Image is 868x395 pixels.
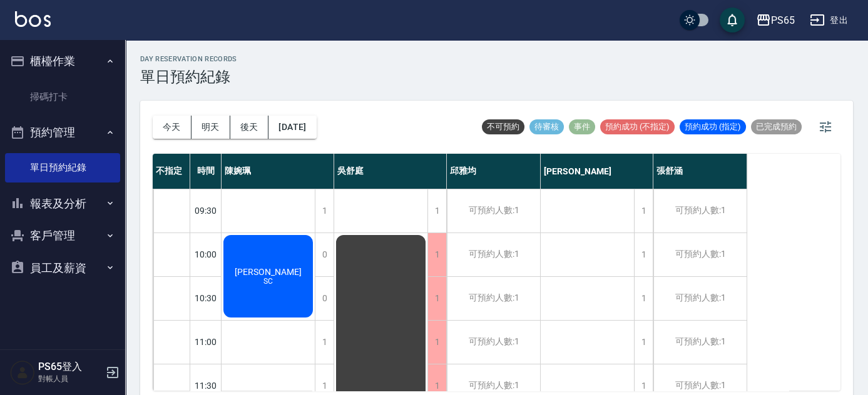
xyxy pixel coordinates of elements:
[5,82,120,111] a: 掃碼打卡
[529,121,564,132] span: 待審核
[600,121,675,132] span: 預約成功 (不指定)
[805,9,853,32] button: 登出
[680,121,746,132] span: 預約成功 (指定)
[38,361,102,373] h5: PS65登入
[10,360,35,385] img: Person
[191,116,230,139] button: 明天
[261,277,275,286] span: SC
[190,276,222,320] div: 10:30
[427,233,446,276] div: 1
[541,154,653,189] div: [PERSON_NAME]
[222,154,334,189] div: 陳婉珮
[720,7,745,32] button: save
[230,116,269,139] button: 後天
[268,116,316,139] button: [DATE]
[653,321,747,364] div: 可預約人數:1
[482,121,524,132] span: 不可預約
[232,267,304,277] span: [PERSON_NAME]
[447,233,540,276] div: 可預約人數:1
[315,233,334,276] div: 0
[771,12,795,28] div: PS65
[653,233,747,276] div: 可預約人數:1
[190,320,222,364] div: 11:00
[447,277,540,320] div: 可預約人數:1
[427,321,446,364] div: 1
[447,154,541,189] div: 邱雅均
[5,116,120,149] button: 預約管理
[153,116,191,139] button: 今天
[634,321,653,364] div: 1
[153,154,190,189] div: 不指定
[5,153,120,182] a: 單日預約紀錄
[38,373,102,384] p: 對帳人員
[427,189,446,232] div: 1
[653,277,747,320] div: 可預約人數:1
[190,154,222,189] div: 時間
[634,233,653,276] div: 1
[5,45,120,77] button: 櫃檯作業
[751,7,800,33] button: PS65
[5,252,120,284] button: 員工及薪資
[634,189,653,232] div: 1
[634,277,653,320] div: 1
[190,232,222,276] div: 10:00
[427,277,446,320] div: 1
[190,189,222,232] div: 09:30
[15,11,51,27] img: Logo
[447,321,540,364] div: 可預約人數:1
[315,189,334,232] div: 1
[751,121,802,132] span: 已完成預約
[5,219,120,252] button: 客戶管理
[334,154,447,189] div: 吳舒庭
[653,189,747,232] div: 可預約人數:1
[447,189,540,232] div: 可預約人數:1
[315,321,334,364] div: 1
[653,154,747,189] div: 張舒涵
[315,277,334,320] div: 0
[140,55,237,63] h2: day Reservation records
[569,121,595,132] span: 事件
[140,68,237,86] h3: 單日預約紀錄
[5,187,120,220] button: 報表及分析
